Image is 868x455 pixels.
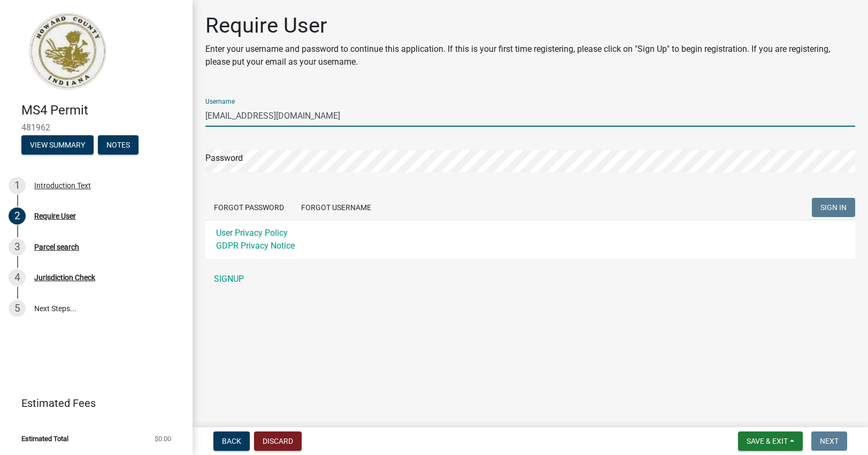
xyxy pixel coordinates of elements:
button: Forgot Password [205,198,293,217]
span: Next [820,437,839,445]
div: Jurisdiction Check [34,274,95,281]
div: 1 [9,177,26,194]
div: Require User [34,212,76,220]
wm-modal-confirm: Summary [21,141,94,150]
div: Introduction Text [34,182,91,189]
div: 4 [9,269,26,286]
button: Next [811,431,847,451]
button: Forgot Username [293,198,380,217]
span: Save & Exit [747,437,788,445]
span: Back [222,437,241,445]
a: SIGNUP [205,268,855,290]
h4: MS4 Permit [21,103,184,118]
button: Notes [98,135,139,155]
button: Save & Exit [738,431,803,451]
a: GDPR Privacy Notice [216,241,295,251]
h1: Require User [205,13,855,38]
span: Estimated Total [21,435,68,442]
a: Estimated Fees [9,392,175,414]
p: Enter your username and password to continue this application. If this is your first time registe... [205,43,855,68]
div: 5 [9,300,26,317]
div: 3 [9,238,26,256]
button: Back [213,431,250,451]
span: SIGN IN [820,203,847,212]
button: View Summary [21,135,94,155]
button: SIGN IN [812,198,855,217]
span: $0.00 [155,435,171,442]
button: Discard [254,431,302,451]
a: User Privacy Policy [216,228,288,238]
wm-modal-confirm: Notes [98,141,139,150]
div: 2 [9,207,26,225]
span: 481962 [21,122,171,133]
img: Howard County, Indiana [21,11,113,91]
div: Parcel search [34,243,79,251]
